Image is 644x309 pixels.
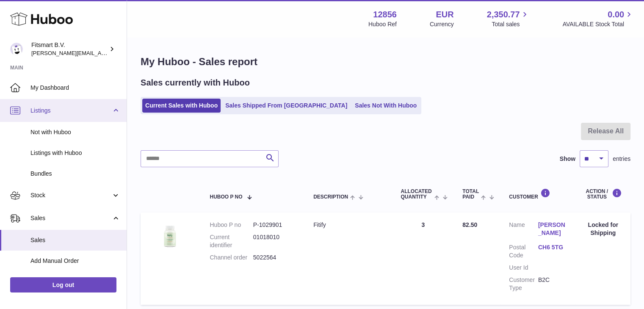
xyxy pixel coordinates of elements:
[538,221,567,237] a: [PERSON_NAME]
[436,9,453,20] strong: EUR
[352,99,420,113] a: Sales Not With Huboo
[30,236,120,244] span: Sales
[509,221,538,239] dt: Name
[141,55,630,69] h1: My Huboo - Sales report
[509,264,538,272] dt: User Id
[462,189,479,200] span: Total paid
[210,194,242,200] span: Huboo P no
[462,221,477,228] span: 82.50
[509,243,538,259] dt: Postal Code
[487,9,520,20] span: 2,350.77
[487,9,530,28] a: 2,350.77 Total sales
[210,233,253,249] dt: Current identifier
[253,254,296,262] dd: 5022564
[509,276,538,292] dt: Customer Type
[31,41,108,57] div: Fitsmart B.V.
[142,99,221,113] a: Current Sales with Huboo
[149,221,191,251] img: 128561739542540.png
[562,20,634,28] span: AVAILABLE Stock Total
[210,221,253,229] dt: Huboo P no
[538,243,567,251] a: CH6 5TG
[253,221,296,229] dd: P-1029901
[30,214,111,222] span: Sales
[30,107,111,115] span: Listings
[430,20,454,28] div: Currency
[30,257,120,265] span: Add Manual Order
[31,50,170,56] span: [PERSON_NAME][EMAIL_ADDRESS][DOMAIN_NAME]
[30,170,120,178] span: Bundles
[509,188,567,200] div: Customer
[30,149,120,157] span: Listings with Huboo
[210,254,253,262] dt: Channel order
[560,155,575,163] label: Show
[584,188,622,200] div: Action / Status
[401,189,432,200] span: ALLOCATED Quantity
[492,20,529,28] span: Total sales
[368,20,397,28] div: Huboo Ref
[253,233,296,249] dd: 01018010
[562,9,634,28] a: 0.00 AVAILABLE Stock Total
[30,128,120,136] span: Not with Huboo
[584,221,622,237] div: Locked for Shipping
[613,155,630,163] span: entries
[313,221,384,229] div: Fitify
[373,9,397,20] strong: 12856
[10,277,116,292] a: Log out
[608,9,624,20] span: 0.00
[313,194,348,200] span: Description
[392,212,454,304] td: 3
[30,84,120,92] span: My Dashboard
[30,191,111,199] span: Stock
[10,43,23,55] img: jonathan@leaderoo.com
[141,77,250,88] h2: Sales currently with Huboo
[222,99,350,113] a: Sales Shipped From [GEOGRAPHIC_DATA]
[538,276,567,292] dd: B2C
